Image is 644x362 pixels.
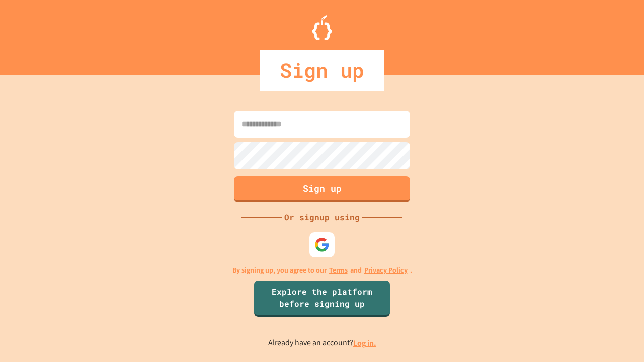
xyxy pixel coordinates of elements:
[314,237,330,252] img: google-icon.svg
[312,15,332,40] img: Logo.svg
[268,337,376,349] p: Already have an account?
[234,176,410,202] button: Sign up
[353,338,376,348] a: Log in.
[282,211,362,223] div: Or signup using
[329,265,348,276] a: Terms
[232,265,412,276] p: By signing up, you agree to our and .
[364,265,408,276] a: Privacy Policy
[260,50,384,90] div: Sign up
[254,281,390,317] a: Explore the platform before signing up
